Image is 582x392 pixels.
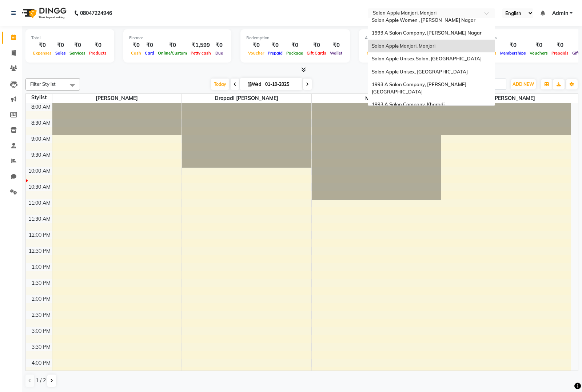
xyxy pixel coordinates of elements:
div: ₹0 [305,41,328,49]
span: 1993 A Salon Company, Kharadi [372,101,445,107]
span: Sales [53,51,68,56]
div: ₹1,599 [189,41,213,49]
div: ₹0 [328,41,344,49]
span: Salon Apple Manjari, Manjari [372,43,435,49]
span: Salon Apple Women , [PERSON_NAME] Nagar [372,17,475,23]
span: Services [68,51,87,56]
span: Completed [365,51,390,56]
div: 1:30 PM [30,279,52,287]
div: Total [31,35,108,41]
span: Vouchers [528,51,550,56]
div: 10:00 AM [27,167,52,175]
div: ₹0 [53,41,68,49]
div: ₹0 [284,41,305,49]
div: ₹0 [550,41,570,49]
div: 12:00 PM [27,231,52,239]
span: Memberships [498,51,528,56]
div: 1:00 PM [30,263,52,271]
div: 3:30 PM [30,343,52,351]
span: Wallet [328,51,344,56]
div: ₹0 [87,41,108,49]
div: ₹0 [68,41,87,49]
span: ADD NEW [513,81,534,87]
div: 9:00 AM [30,135,52,143]
span: Prepaid [266,51,284,56]
div: 2:00 PM [30,295,52,303]
div: ₹0 [213,41,226,49]
span: Today [211,79,229,90]
span: Gift Cards [305,51,328,56]
span: Expenses [31,51,53,56]
span: [PERSON_NAME] [52,94,182,103]
span: Cash [129,51,143,56]
input: 2025-10-01 [263,79,299,90]
div: ₹0 [31,41,53,49]
div: 11:00 AM [27,199,52,207]
img: logo [19,3,68,23]
span: Card [143,51,156,56]
div: 11:30 AM [27,215,52,223]
div: Redemption [246,35,344,41]
div: 8:00 AM [30,103,52,111]
div: 0 [365,41,390,49]
div: ₹0 [143,41,156,49]
span: Dropadi [PERSON_NAME] [182,94,311,103]
button: ADD NEW [511,79,536,89]
div: ₹0 [528,41,550,49]
div: ₹0 [246,41,266,49]
div: 8:30 AM [30,119,52,127]
div: Finance [129,35,226,41]
span: Products [87,51,108,56]
span: Wed [246,81,263,87]
span: Petty cash [189,51,213,56]
div: Appointment [365,35,455,41]
div: ₹0 [498,41,528,49]
div: Stylist [26,94,52,101]
span: Salon Apple Unisex Salon, [GEOGRAPHIC_DATA] [372,56,482,61]
div: 2:30 PM [30,311,52,319]
div: 9:30 AM [30,151,52,159]
span: Salon Apple Unisex, [GEOGRAPHIC_DATA] [372,69,468,75]
span: Admin [552,9,568,17]
span: Nikhil [PERSON_NAME] [441,94,571,103]
span: Package [284,51,305,56]
span: Voucher [246,51,266,56]
span: Online/Custom [156,51,189,56]
span: 1993 A Salon Company, [PERSON_NAME][GEOGRAPHIC_DATA] [372,81,466,95]
b: 08047224946 [80,3,112,23]
div: ₹0 [156,41,189,49]
div: 3:00 PM [30,327,52,335]
span: Due [214,51,225,56]
div: ₹0 [266,41,284,49]
span: 1 / 2 [36,377,46,384]
div: ₹0 [129,41,143,49]
div: 10:30 AM [27,183,52,191]
span: Filter Stylist [30,81,56,87]
span: 1993 A Salon Company, [PERSON_NAME] Nagar [372,30,482,36]
span: Manager [312,94,441,103]
span: Prepaids [550,51,570,56]
ng-dropdown-panel: Options list [368,18,495,106]
div: 4:00 PM [30,359,52,367]
div: 12:30 PM [27,247,52,255]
